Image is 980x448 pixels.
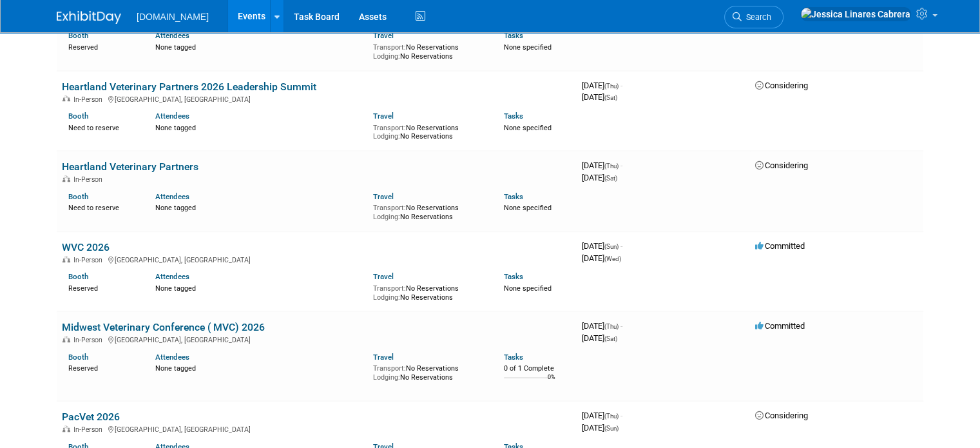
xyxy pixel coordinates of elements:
[73,256,106,264] span: In-Person
[62,424,572,434] div: [GEOGRAPHIC_DATA], [GEOGRAPHIC_DATA]
[582,92,617,102] span: [DATE]
[68,353,88,362] a: Booth
[68,282,136,293] div: Reserved
[373,293,400,302] span: Lodging:
[68,192,88,201] a: Booth
[504,284,552,293] span: None specified
[504,31,523,40] a: Tasks
[582,161,622,170] span: [DATE]
[73,175,106,184] span: In-Person
[62,241,110,253] a: WVC 2026
[373,192,394,201] a: Travel
[604,335,617,342] span: (Sat)
[68,272,88,281] a: Booth
[373,31,394,40] a: Travel
[742,12,771,22] span: Search
[504,272,523,281] a: Tasks
[504,43,552,52] span: None specified
[604,255,621,262] span: (Wed)
[604,243,619,250] span: (Sun)
[548,374,555,391] td: 0%
[582,253,621,263] span: [DATE]
[155,272,189,281] a: Attendees
[137,12,209,22] span: [DOMAIN_NAME]
[155,112,189,121] a: Attendees
[62,93,572,104] div: [GEOGRAPHIC_DATA], [GEOGRAPHIC_DATA]
[68,362,136,373] div: Reserved
[373,213,400,221] span: Lodging:
[755,321,805,331] span: Committed
[155,362,363,373] div: None tagged
[62,95,70,102] img: In-Person Event
[620,241,622,251] span: -
[582,411,622,420] span: [DATE]
[62,334,572,344] div: [GEOGRAPHIC_DATA], [GEOGRAPHIC_DATA]
[62,256,70,262] img: In-Person Event
[582,423,619,433] span: [DATE]
[373,284,406,293] span: Transport:
[620,161,622,170] span: -
[373,41,485,61] div: No Reservations No Reservations
[504,353,523,362] a: Tasks
[755,241,805,251] span: Committed
[582,81,622,90] span: [DATE]
[73,336,106,344] span: In-Person
[604,83,619,90] span: (Thu)
[800,7,911,21] img: Jessica Linares Cabrera
[373,52,400,61] span: Lodging:
[373,204,406,212] span: Transport:
[504,204,552,212] span: None specified
[755,411,808,420] span: Considering
[373,362,485,382] div: No Reservations No Reservations
[620,321,622,331] span: -
[155,282,363,293] div: None tagged
[68,121,136,133] div: Need to reserve
[373,43,406,52] span: Transport:
[62,254,572,264] div: [GEOGRAPHIC_DATA], [GEOGRAPHIC_DATA]
[373,353,394,362] a: Travel
[604,323,619,330] span: (Thu)
[504,192,523,201] a: Tasks
[155,192,189,201] a: Attendees
[620,411,622,420] span: -
[504,112,523,121] a: Tasks
[582,241,622,251] span: [DATE]
[62,175,70,182] img: In-Person Event
[373,373,400,382] span: Lodging:
[373,201,485,221] div: No Reservations No Reservations
[155,353,189,362] a: Attendees
[155,201,363,213] div: None tagged
[582,173,617,182] span: [DATE]
[604,425,619,432] span: (Sun)
[373,121,485,141] div: No Reservations No Reservations
[62,411,120,423] a: PacVet 2026
[604,94,617,101] span: (Sat)
[373,272,394,281] a: Travel
[68,201,136,213] div: Need to reserve
[373,112,394,121] a: Travel
[604,413,619,420] span: (Thu)
[62,425,70,432] img: In-Person Event
[582,321,622,331] span: [DATE]
[68,31,88,40] a: Booth
[604,175,617,182] span: (Sat)
[155,31,189,40] a: Attendees
[62,336,70,342] img: In-Person Event
[755,161,808,170] span: Considering
[155,41,363,52] div: None tagged
[373,282,485,302] div: No Reservations No Reservations
[724,6,783,28] a: Search
[62,81,316,93] a: Heartland Veterinary Partners 2026 Leadership Summit
[62,321,265,333] a: Midwest Veterinary Conference ( MVC) 2026
[582,333,617,343] span: [DATE]
[73,95,106,104] span: In-Person
[68,112,88,121] a: Booth
[755,81,808,90] span: Considering
[73,425,106,434] span: In-Person
[373,364,406,373] span: Transport:
[68,41,136,52] div: Reserved
[155,121,363,133] div: None tagged
[504,124,552,132] span: None specified
[373,132,400,141] span: Lodging:
[504,364,572,373] div: 0 of 1 Complete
